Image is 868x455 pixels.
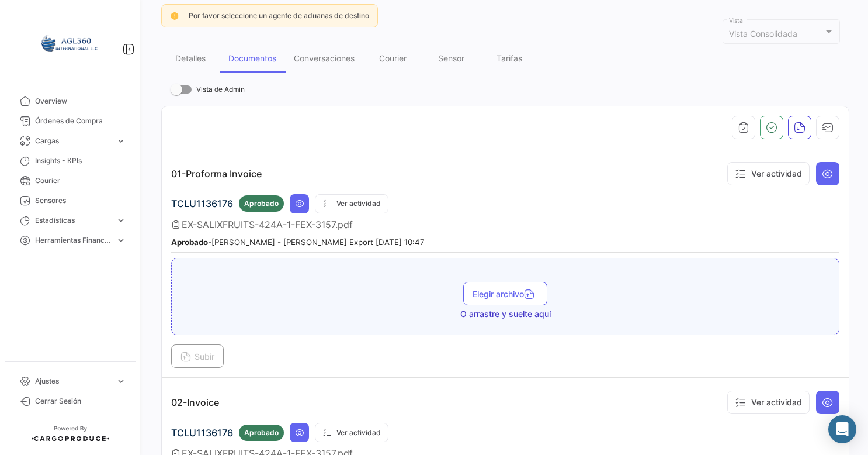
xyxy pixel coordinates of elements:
[9,171,131,191] a: Courier
[244,198,279,209] span: Aprobado
[35,376,111,387] span: Ajustes
[171,427,233,439] span: TCLU1136176
[171,237,425,247] small: - [PERSON_NAME] - [PERSON_NAME] Export [DATE] 10:47
[116,376,126,387] span: expand_more
[9,151,131,171] a: Insights - KPIs
[497,53,522,63] div: Tarifas
[116,215,126,226] span: expand_more
[9,191,131,211] a: Sensores
[41,14,99,73] img: 64a6efb6-309f-488a-b1f1-3442125ebd42.png
[35,116,126,126] span: Órdenes de Compra
[180,351,214,361] span: Subir
[727,391,810,414] button: Ver actividad
[379,53,407,63] div: Courier
[727,162,810,185] button: Ver actividad
[35,195,126,206] span: Sensores
[9,91,131,111] a: Overview
[35,96,126,106] span: Overview
[35,175,126,186] span: Courier
[228,53,276,63] div: Documentos
[171,397,219,408] p: 02-Invoice
[116,235,126,246] span: expand_more
[294,53,355,63] div: Conversaciones
[35,215,111,226] span: Estadísticas
[175,53,206,63] div: Detalles
[35,136,111,146] span: Cargas
[473,289,538,299] span: Elegir archivo
[189,11,369,20] span: Por favor seleccione un agente de aduanas de destino
[182,219,353,230] span: EX-SALIXFRUITS-424A-1-FEX-3157.pdf
[35,235,111,246] span: Herramientas Financieras
[315,194,388,213] button: Ver actividad
[244,428,279,438] span: Aprobado
[438,53,464,63] div: Sensor
[116,136,126,146] span: expand_more
[171,198,233,209] span: TCLU1136176
[35,396,126,406] span: Cerrar Sesión
[171,237,208,247] b: Aprobado
[35,156,126,166] span: Insights - KPIs
[196,82,245,96] span: Vista de Admin
[315,423,388,442] button: Ver actividad
[460,308,551,320] span: O arrastre y suelte aquí
[171,344,224,368] button: Subir
[9,111,131,131] a: Órdenes de Compra
[463,282,547,305] button: Elegir archivo
[729,29,797,39] mat-select-trigger: Vista Consolidada
[171,168,262,180] p: 01-Proforma Invoice
[828,415,856,443] div: Abrir Intercom Messenger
